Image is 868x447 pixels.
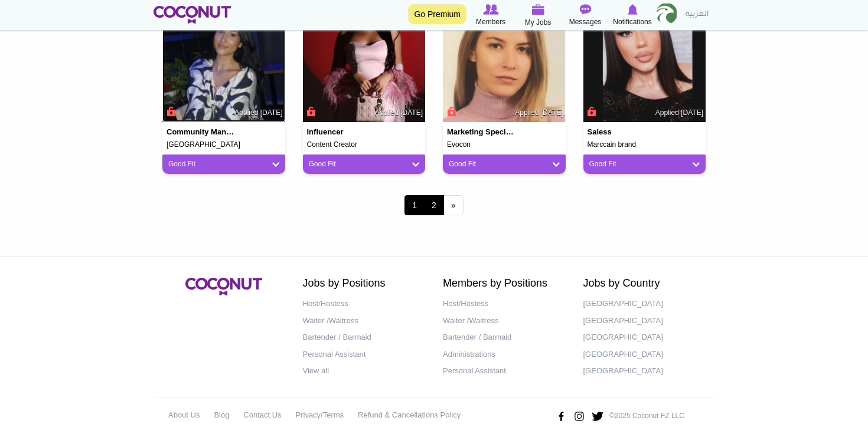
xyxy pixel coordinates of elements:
[583,278,706,290] h2: Jobs by Country
[569,16,602,28] span: Messages
[165,106,175,117] span: Connect to Unlock the Profile
[307,128,376,136] h4: Influencer
[168,159,279,169] a: Good Fit
[296,407,344,424] a: Privacy/Terms
[531,4,544,15] img: My Jobs
[303,363,426,380] a: View all
[588,128,656,136] h4: Saless
[443,278,566,290] h2: Members by Positions
[185,278,262,295] img: Coconut
[214,407,229,424] a: Blog
[579,4,591,15] img: Messages
[443,295,566,313] a: Host/Hostess
[609,411,684,421] p: ©2025 Coconut FZ LLC
[562,3,609,28] a: Messages Messages
[408,4,466,24] a: Go Premium
[443,313,566,330] a: Waiter /Waitress
[305,106,316,117] span: Connect to Unlock the Profile
[588,141,702,149] h5: Marccain brand
[589,159,700,169] a: Good Fit
[303,295,426,313] a: Host/Hostess
[303,313,426,330] a: Waiter /Waitress
[583,346,706,363] a: [GEOGRAPHIC_DATA]
[483,4,498,15] img: Browse Members
[303,278,426,290] h2: Jobs by Positions
[449,159,560,169] a: Good Fit
[613,16,651,28] span: Notifications
[303,346,426,363] a: Personal Assistant
[167,141,281,149] h5: [GEOGRAPHIC_DATA]
[443,346,566,363] a: Administrations
[447,128,515,136] h4: Marketing Specialist
[583,295,706,313] a: [GEOGRAPHIC_DATA]
[443,195,464,215] a: next ›
[680,3,714,27] a: العربية
[307,141,422,149] h5: Content Creator
[358,407,461,424] a: Refund & Cancellations Policy
[424,195,444,215] a: 2
[309,159,420,169] a: Good Fit
[168,407,200,424] a: About Us
[243,407,281,424] a: Contact Us
[554,407,567,426] img: Facebook
[476,16,505,28] span: Members
[303,329,426,346] a: Bartender / Barmaid
[628,4,638,15] img: Notifications
[573,407,586,426] img: Instagram
[583,329,706,346] a: [GEOGRAPHIC_DATA]
[154,6,231,24] img: Home
[443,363,566,380] a: Personal Assistant
[591,407,604,426] img: Twitter
[609,3,656,28] a: Notifications Notifications
[167,128,235,136] h4: Community Manager
[445,106,456,117] span: Connect to Unlock the Profile
[467,3,514,28] a: Browse Members Members
[586,106,596,117] span: Connect to Unlock the Profile
[583,363,706,380] a: [GEOGRAPHIC_DATA]
[525,17,552,28] span: My Jobs
[514,3,562,28] a: My Jobs My Jobs
[404,195,425,215] span: 1
[447,141,562,149] h5: Evocon
[583,313,706,330] a: [GEOGRAPHIC_DATA]
[443,329,566,346] a: Bartender / Barmaid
